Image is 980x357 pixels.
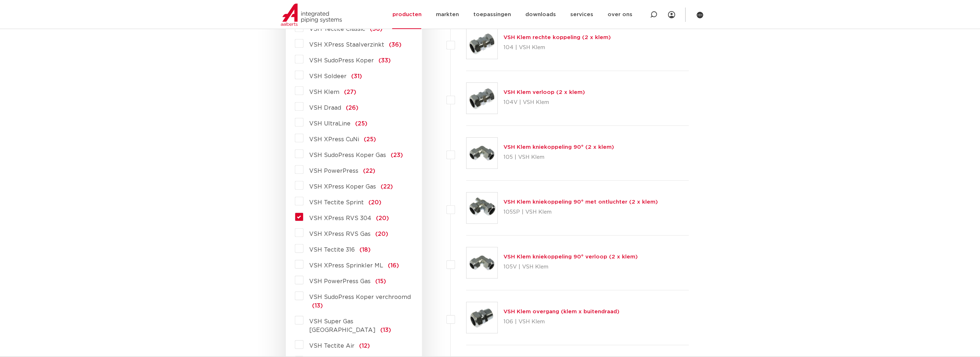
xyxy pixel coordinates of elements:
[309,294,411,300] span: VSH SudoPress Koper verchroomd
[364,137,376,142] span: (25)
[309,200,364,205] span: VSH Tectite Sprint
[503,261,638,273] p: 105V | VSH Klem
[503,316,619,328] p: 106 | VSH Klem
[466,302,497,333] img: Thumbnail for VSH Klem overgang (klem x buitendraad)
[503,42,611,53] p: 104 | VSH Klem
[312,303,323,309] span: (13)
[309,184,376,190] span: VSH XPress Koper Gas
[309,137,359,142] span: VSH XPress CuNi
[351,73,362,79] span: (31)
[309,58,374,63] span: VSH SudoPress Koper
[309,121,350,127] span: VSH UltraLine
[355,121,367,127] span: (25)
[344,89,356,95] span: (27)
[503,309,619,314] a: VSH Klem overgang (klem x buitendraad)
[375,231,388,237] span: (20)
[309,319,376,333] span: VSH Super Gas [GEOGRAPHIC_DATA]
[389,42,401,48] span: (36)
[309,215,371,221] span: VSH XPress RVS 304
[309,279,371,284] span: VSH PowerPress Gas
[309,42,384,48] span: VSH XPress Staalverzinkt
[466,192,497,223] img: Thumbnail for VSH Klem kniekoppeling 90° met ontluchter (2 x klem)
[309,105,341,111] span: VSH Draad
[466,83,497,114] img: Thumbnail for VSH Klem verloop (2 x klem)
[370,26,382,32] span: (36)
[363,168,375,174] span: (22)
[309,168,358,174] span: VSH PowerPress
[503,35,611,40] a: VSH Klem rechte koppeling (2 x klem)
[381,184,393,190] span: (22)
[309,263,383,268] span: VSH XPress Sprinkler ML
[466,28,497,59] img: Thumbnail for VSH Klem rechte koppeling (2 x klem)
[309,343,354,349] span: VSH Tectite Air
[309,231,371,237] span: VSH XPress RVS Gas
[346,105,358,111] span: (26)
[503,90,585,95] a: VSH Klem verloop (2 x klem)
[380,327,391,333] span: (13)
[309,26,365,32] span: VSH Tectite Classic
[309,73,347,79] span: VSH Soldeer
[503,199,658,205] a: VSH Klem kniekoppeling 90° met ontluchter (2 x klem)
[359,343,370,349] span: (12)
[466,247,497,278] img: Thumbnail for VSH Klem kniekoppeling 90° verloop (2 x klem)
[466,138,497,168] img: Thumbnail for VSH Klem kniekoppeling 90° (2 x klem)
[503,144,614,150] a: VSH Klem kniekoppeling 90° (2 x klem)
[359,247,371,253] span: (18)
[375,279,386,284] span: (15)
[368,200,381,205] span: (20)
[378,58,391,63] span: (33)
[503,254,638,260] a: VSH Klem kniekoppeling 90° verloop (2 x klem)
[309,89,339,95] span: VSH Klem
[503,152,614,163] p: 105 | VSH Klem
[309,152,386,158] span: VSH SudoPress Koper Gas
[391,152,403,158] span: (23)
[503,97,585,108] p: 104V | VSH Klem
[503,206,658,218] p: 105SP | VSH Klem
[388,263,399,268] span: (16)
[376,215,389,221] span: (20)
[309,247,355,253] span: VSH Tectite 316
